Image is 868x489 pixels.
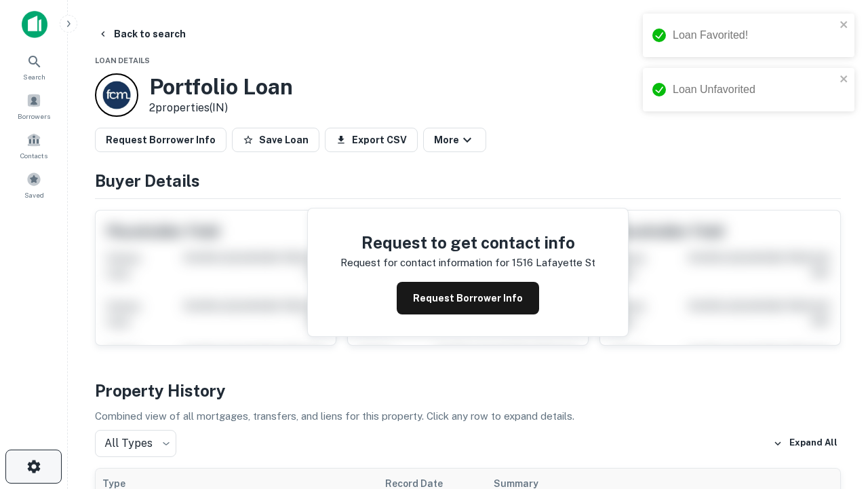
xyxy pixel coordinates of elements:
button: Export CSV [325,128,418,152]
div: All Types [95,430,176,457]
a: Contacts [4,127,64,164]
div: Loan Unfavorited [673,81,835,98]
span: Search [23,71,45,82]
span: Contacts [20,150,47,161]
p: 1516 lafayette st [512,255,595,271]
button: Request Borrower Info [397,282,539,314]
p: 2 properties (IN) [149,100,293,116]
button: Save Loan [232,128,319,152]
a: Saved [4,166,64,203]
span: Loan Details [95,56,150,65]
button: Expand All [770,433,841,454]
h4: Buyer Details [95,168,841,193]
iframe: Chat Widget [800,337,868,402]
button: More [423,128,486,152]
h3: Portfolio Loan [149,74,293,100]
a: Borrowers [4,88,64,124]
a: Search [4,48,64,85]
button: close [840,73,849,86]
h4: Property History [95,378,841,403]
button: Back to search [92,22,191,46]
span: Borrowers [18,111,50,122]
div: Loan Favorited! [673,27,835,43]
button: close [840,19,849,32]
p: Combined view of all mortgages, transfers, and liens for this property. Click any row to expand d... [95,408,841,424]
img: capitalize-icon.png [22,11,47,38]
span: Saved [24,189,44,200]
p: Request for contact information for [340,255,509,271]
h4: Request to get contact info [340,230,595,255]
button: Request Borrower Info [95,128,226,152]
